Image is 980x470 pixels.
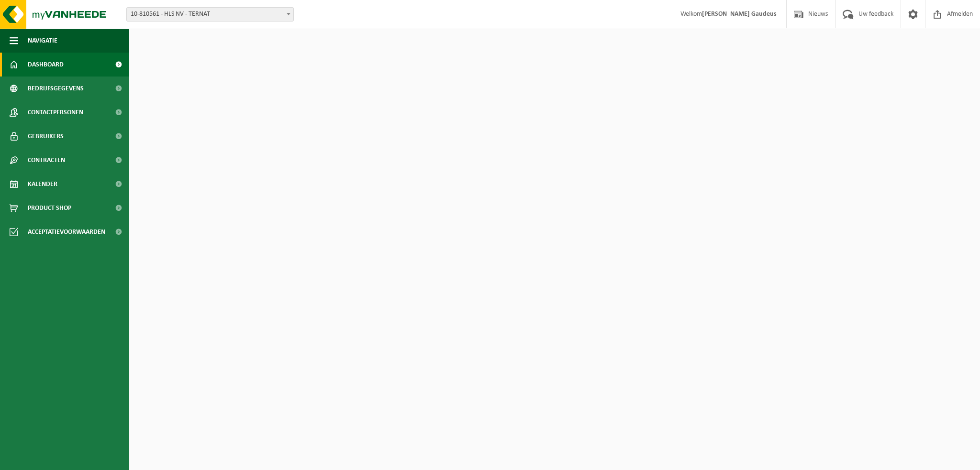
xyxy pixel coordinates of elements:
span: 10-810561 - HLS NV - TERNAT [126,7,294,22]
span: Gebruikers [28,124,64,148]
span: Product Shop [28,196,71,220]
span: Bedrijfsgegevens [28,77,84,100]
span: Kalender [28,172,57,196]
span: Contracten [28,148,65,172]
span: 10-810561 - HLS NV - TERNAT [127,8,293,21]
span: Acceptatievoorwaarden [28,220,105,244]
strong: [PERSON_NAME] Gaudeus [702,11,777,18]
span: Dashboard [28,53,64,77]
span: Navigatie [28,29,57,53]
span: Contactpersonen [28,100,83,124]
